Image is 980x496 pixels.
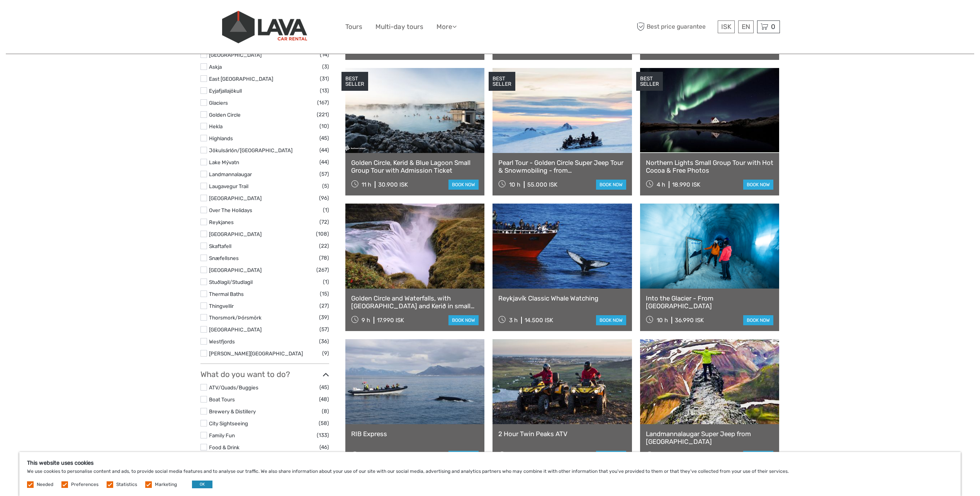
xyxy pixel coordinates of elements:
a: book now [448,315,479,325]
label: Statistics [116,481,137,488]
div: We use cookies to personalise content and ads, to provide social media features and to analyse ou... [19,452,961,496]
span: (8) [322,407,329,416]
a: East [GEOGRAPHIC_DATA] [209,76,273,82]
a: Highlands [209,135,233,141]
span: (72) [319,217,329,226]
a: book now [743,315,773,325]
span: (5) [322,182,329,190]
div: 14.500 ISK [525,317,553,324]
a: book now [596,315,626,325]
div: 55.000 ISK [527,181,557,188]
a: Reykjanes [209,219,234,225]
button: OK [192,481,212,488]
span: (57) [319,170,329,178]
a: Thermal Baths [209,291,244,297]
a: [PERSON_NAME][GEOGRAPHIC_DATA] [209,350,303,357]
span: (15) [320,289,329,298]
a: Stuðlagil/Studlagil [209,279,253,285]
a: Laugavegur Trail [209,183,248,189]
a: Glaciers [209,100,228,106]
span: (46) [319,443,329,452]
label: Preferences [71,481,99,488]
span: (1) [323,206,329,214]
a: Jökulsárlón/[GEOGRAPHIC_DATA] [209,147,292,153]
a: book now [743,180,773,190]
span: 10 h [657,317,668,324]
a: Golden Circle, Kerid & Blue Lagoon Small Group Tour with Admission Ticket [351,159,479,175]
a: [GEOGRAPHIC_DATA] [209,195,262,201]
a: book now [596,180,626,190]
a: City Sightseeing [209,420,248,426]
div: BEST SELLER [341,72,368,91]
a: More [436,21,457,32]
label: Needed [37,481,53,488]
a: Snæfellsnes [209,255,239,261]
span: (108) [316,229,329,238]
a: Lake Mývatn [209,159,239,165]
span: (31) [320,74,329,83]
span: (221) [317,110,329,119]
a: book now [448,180,479,190]
span: (44) [319,146,329,155]
span: (78) [319,253,329,262]
a: Multi-day tours [375,21,423,32]
a: Reykjavík Classic Whale Watching [498,294,626,302]
span: (39) [319,313,329,322]
a: RIB Express [351,430,479,438]
span: (10) [319,122,329,131]
a: Pearl Tour - Golden Circle Super Jeep Tour & Snowmobiling - from [GEOGRAPHIC_DATA] [498,159,626,175]
label: Marketing [155,481,177,488]
a: Brewery & Distillery [209,408,256,414]
h3: What do you want to do? [200,370,329,379]
span: (96) [319,194,329,202]
span: (267) [316,265,329,274]
a: Family Fun [209,432,235,438]
span: (57) [319,325,329,334]
div: EN [738,20,754,33]
a: Hekla [209,123,222,129]
a: book now [596,451,626,461]
span: (45) [319,134,329,143]
a: Eyjafjallajökull [209,88,242,94]
div: 36.990 ISK [675,317,704,324]
div: BEST SELLER [489,72,515,91]
span: (44) [319,158,329,166]
h5: This website uses cookies [27,460,953,466]
button: Open LiveChat chat widget [89,12,98,21]
span: 3 h [509,317,518,324]
span: (58) [319,419,329,428]
a: [GEOGRAPHIC_DATA] [209,326,262,333]
a: [GEOGRAPHIC_DATA] [209,267,262,273]
span: (167) [317,98,329,107]
span: 11 h [362,181,371,188]
a: book now [743,451,773,461]
a: Thingvellir [209,303,234,309]
span: (9) [322,349,329,358]
a: Boat Tours [209,396,235,403]
p: We're away right now. Please check back later! [11,14,87,20]
span: (133) [317,431,329,440]
a: Golden Circle and Waterfalls, with [GEOGRAPHIC_DATA] and Kerið in small group [351,294,479,310]
span: 4 h [657,181,665,188]
a: Landmannalaugar Super Jeep from [GEOGRAPHIC_DATA] [646,430,774,446]
a: book now [448,451,479,461]
a: Thorsmork/Þórsmörk [209,314,262,321]
a: ATV/Quads/Buggies [209,384,258,391]
span: 0 [770,23,776,31]
span: (14) [320,50,329,59]
a: Skaftafell [209,243,231,249]
a: [GEOGRAPHIC_DATA] [209,231,262,237]
span: 9 h [362,317,370,324]
a: Westfjords [209,338,235,345]
span: (13) [320,86,329,95]
span: (48) [319,395,329,404]
span: (1) [323,277,329,286]
div: 30.900 ISK [378,181,408,188]
span: 10 h [509,181,520,188]
span: ISK [721,23,731,31]
a: Northern Lights Small Group Tour with Hot Cocoa & Free Photos [646,159,774,175]
img: 523-13fdf7b0-e410-4b32-8dc9-7907fc8d33f7_logo_big.jpg [222,11,307,43]
a: 2 Hour Twin Peaks ATV [498,430,626,438]
span: (36) [319,337,329,346]
span: (3) [322,62,329,71]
